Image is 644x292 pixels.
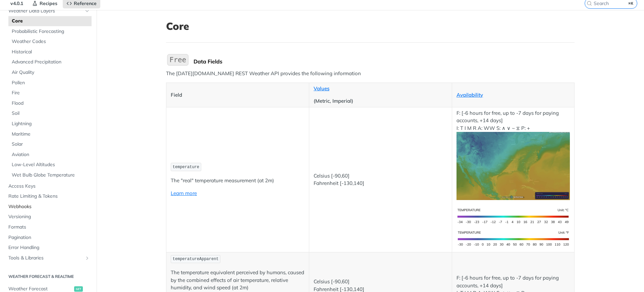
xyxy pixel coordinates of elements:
[12,90,90,96] span: Fire
[171,190,197,196] a: Learn more
[12,38,90,45] span: Weather Codes
[5,181,92,191] a: Access Keys
[5,191,92,201] a: Rate Limiting & Tokens
[173,257,219,261] span: temperatureApparent
[457,212,570,219] span: Expand image
[8,16,92,26] a: Core
[12,100,90,107] span: Flood
[8,193,90,200] span: Rate Limiting & Tokens
[8,88,92,98] a: Fire
[8,139,92,149] a: Solar
[5,222,92,232] a: Formats
[171,177,305,185] p: The "real" temperature measurement (at 2m)
[171,91,305,99] p: Field
[5,212,92,222] a: Versioning
[8,47,92,57] a: Historical
[457,235,570,241] span: Expand image
[5,6,92,16] a: Weather Data LayersHide subpages for Weather Data Layers
[40,0,57,6] span: Recipes
[457,162,570,169] span: Expand image
[12,151,90,158] span: Aviation
[457,132,570,200] img: temperature
[8,234,90,241] span: Pagination
[171,269,305,292] p: The temperature equivalent perceived by humans, caused by the combined effects of air temperature...
[8,129,92,139] a: Maritime
[8,213,90,220] span: Versioning
[8,78,92,88] a: Pollen
[457,205,570,228] img: temperature-si
[12,59,90,65] span: Advanced Precipitation
[85,255,90,261] button: Show subpages for Tools & Libraries
[314,97,447,105] p: (Metric, Imperial)
[8,37,92,47] a: Weather Codes
[314,172,447,187] p: Celsius [-90,60] Fahrenheit [-130,140]
[12,18,90,25] span: Core
[12,141,90,148] span: Solar
[8,203,90,210] span: Webhooks
[12,69,90,76] span: Air Quality
[587,1,592,6] svg: Search
[173,165,199,169] span: temperature
[12,49,90,55] span: Historical
[12,80,90,86] span: Pollen
[5,274,92,280] h2: Weather Forecast & realtime
[5,253,92,263] a: Tools & LibrariesShow subpages for Tools & Libraries
[8,255,83,261] span: Tools & Libraries
[314,85,329,92] a: Values
[166,20,575,32] h1: Core
[166,70,575,78] p: The [DATE][DOMAIN_NAME] REST Weather API provides the following information
[8,170,92,180] a: Wet Bulb Globe Temperature
[12,120,90,127] span: Lightning
[8,27,92,37] a: Probabilistic Forecasting
[12,131,90,138] span: Maritime
[12,110,90,117] span: Soil
[8,119,92,129] a: Lightning
[8,244,90,251] span: Error Handling
[457,228,570,250] img: temperature-us
[457,92,483,98] a: Availability
[12,161,90,168] span: Low-Level Altitudes
[5,243,92,253] a: Error Handling
[8,67,92,78] a: Air Quality
[457,109,570,200] p: F: [-6 hours for free, up to -7 days for paying accounts, +14 days] I: T I M R A: WW S: ∧ ∨ ~ ⧖ P: +
[5,202,92,212] a: Webhooks
[8,108,92,118] a: Soil
[8,98,92,108] a: Flood
[8,150,92,160] a: Aviation
[8,57,92,67] a: Advanced Precipitation
[5,233,92,243] a: Pagination
[8,160,92,170] a: Low-Level Altitudes
[12,28,90,35] span: Probabilistic Forecasting
[8,224,90,231] span: Formats
[74,286,83,292] span: get
[85,8,90,14] button: Hide subpages for Weather Data Layers
[194,58,575,65] div: Data Fields
[74,0,97,6] span: Reference
[12,172,90,179] span: Wet Bulb Globe Temperature
[8,183,90,190] span: Access Keys
[8,8,83,14] span: Weather Data Layers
